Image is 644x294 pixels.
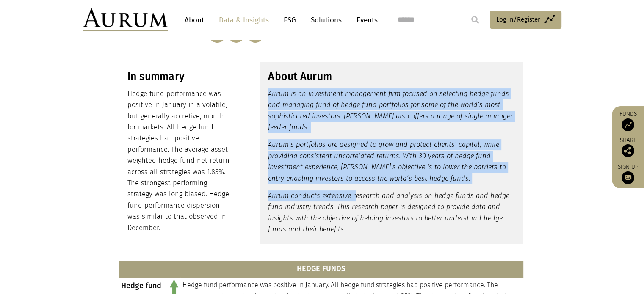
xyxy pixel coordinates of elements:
a: Events [352,12,378,28]
a: Log in/Register [490,11,561,29]
img: Access Funds [622,118,634,131]
a: Solutions [307,12,346,28]
span: Log in/Register [496,14,540,25]
a: ESG [279,12,300,28]
a: Funds [616,110,640,131]
th: HEDGE FUNDS [119,261,523,278]
p: Hedge fund performance was positive in January in a volatile, but generally accretive, month for ... [127,88,233,234]
img: Share this post [622,144,634,157]
div: Share [616,137,640,157]
img: Aurum [83,8,168,31]
em: Aurum conducts extensive research and analysis on hedge funds and hedge fund industry trends. Thi... [268,192,509,233]
a: Data & Insights [215,12,273,28]
a: Sign up [616,163,640,184]
h3: About Aurum [268,70,514,83]
em: Aurum’s portfolios are designed to grow and protect clients’ capital, while providing consistent ... [268,140,506,182]
img: Sign up to our newsletter [622,171,634,184]
h3: In summary [127,70,233,83]
a: About [180,12,208,28]
input: Submit [467,11,484,28]
em: Aurum is an investment management firm focused on selecting hedge funds and managing fund of hedg... [268,90,513,131]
